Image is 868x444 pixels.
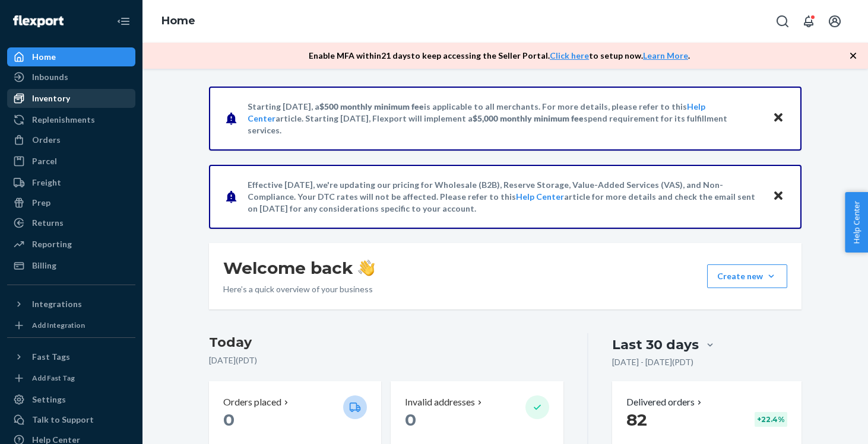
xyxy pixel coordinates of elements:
p: [DATE] ( PDT ) [209,354,563,366]
a: Home [161,14,195,27]
div: Reporting [32,238,72,250]
a: Learn More [643,50,688,60]
div: Inventory [32,92,70,104]
div: Returns [32,217,64,229]
a: Replenishments [7,110,135,129]
img: Flexport logo [13,15,64,27]
div: Add Fast Tag [32,373,75,383]
div: Settings [32,394,66,405]
div: Talk to Support [32,414,94,426]
p: Here’s a quick overview of your business [223,283,375,295]
span: $5,000 monthly minimum fee [473,113,584,123]
a: Inventory [7,89,135,108]
ol: breadcrumbs [152,4,205,39]
a: Freight [7,173,135,192]
button: Talk to Support [7,410,135,429]
a: Orders [7,130,135,149]
p: Starting [DATE], a is applicable to all merchants. For more details, please refer to this article... [248,101,761,136]
h3: Today [209,333,563,352]
button: Help Center [845,192,868,253]
button: Open account menu [823,9,847,33]
a: Click here [550,50,589,60]
a: Help Center [516,191,564,202]
button: Integrations [7,295,135,314]
div: Inbounds [32,71,68,83]
span: 0 [223,410,235,430]
p: Effective [DATE], we're updating our pricing for Wholesale (B2B), Reserve Storage, Value-Added Se... [248,179,761,215]
div: Replenishments [32,114,95,126]
span: 82 [626,410,647,430]
a: Add Fast Tag [7,371,135,385]
div: Parcel [32,155,57,167]
p: [DATE] - [DATE] ( PDT ) [612,356,693,368]
a: Add Integration [7,318,135,333]
button: Close [771,188,786,205]
a: Returns [7,213,135,232]
div: Orders [32,134,61,146]
a: Settings [7,390,135,409]
span: 0 [405,410,416,430]
div: + 22.4 % [755,412,787,427]
span: $500 monthly minimum fee [319,101,424,111]
button: Delivered orders [626,395,704,409]
p: Enable MFA within 21 days to keep accessing the Seller Portal. to setup now. . [309,50,690,62]
a: Home [7,47,135,66]
button: Close [771,110,786,127]
p: Invalid addresses [405,395,475,409]
div: Billing [32,260,56,271]
div: Fast Tags [32,351,70,363]
a: Prep [7,193,135,212]
div: Integrations [32,298,82,310]
div: Home [32,51,56,63]
span: Chat [28,8,52,19]
div: Prep [32,197,50,209]
a: Inbounds [7,68,135,87]
div: Last 30 days [612,336,699,354]
a: Reporting [7,235,135,254]
a: Parcel [7,152,135,171]
img: hand-wave emoji [358,260,375,276]
div: Add Integration [32,320,85,330]
button: Open Search Box [771,9,794,33]
button: Open notifications [797,9,821,33]
button: Create new [707,264,787,288]
div: Freight [32,177,61,189]
button: Close Navigation [112,9,135,33]
p: Orders placed [223,395,281,409]
a: Billing [7,256,135,275]
h1: Welcome back [223,257,375,279]
button: Fast Tags [7,347,135,366]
